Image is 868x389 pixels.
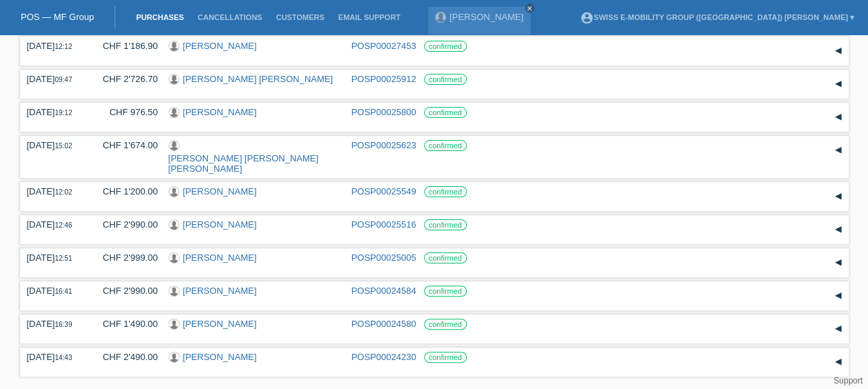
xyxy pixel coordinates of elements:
[183,252,257,263] a: [PERSON_NAME]
[351,352,416,362] a: POSP00024230
[424,219,467,230] label: confirmed
[183,219,257,230] a: [PERSON_NAME]
[27,107,82,117] div: [DATE]
[55,109,72,117] span: 19:12
[351,319,416,329] a: POSP00024580
[183,41,257,51] a: [PERSON_NAME]
[27,219,82,230] div: [DATE]
[27,252,82,263] div: [DATE]
[55,76,72,83] span: 09:47
[183,186,257,197] a: [PERSON_NAME]
[55,354,72,361] span: 14:43
[55,221,72,229] span: 12:46
[828,319,849,339] div: expand/collapse
[828,140,849,161] div: expand/collapse
[450,12,523,22] a: [PERSON_NAME]
[183,352,257,362] a: [PERSON_NAME]
[93,140,158,150] div: CHF 1'674.00
[828,252,849,273] div: expand/collapse
[27,319,82,329] div: [DATE]
[129,13,191,21] a: Purchases
[93,107,158,117] div: CHF 976.50
[55,255,72,262] span: 12:51
[55,43,72,50] span: 12:12
[351,286,416,296] a: POSP00024584
[424,286,467,297] label: confirmed
[55,321,72,328] span: 16:39
[424,319,467,330] label: confirmed
[27,140,82,150] div: [DATE]
[351,107,416,117] a: POSP00025800
[828,74,849,94] div: expand/collapse
[351,219,416,230] a: POSP00025516
[525,3,534,13] a: close
[55,142,72,150] span: 15:02
[27,352,82,362] div: [DATE]
[424,252,467,263] label: confirmed
[424,107,467,118] label: confirmed
[828,41,849,61] div: expand/collapse
[424,41,467,52] label: confirmed
[183,319,257,329] a: [PERSON_NAME]
[27,41,82,51] div: [DATE]
[27,286,82,296] div: [DATE]
[351,41,416,51] a: POSP00027453
[93,252,158,263] div: CHF 2'999.00
[183,286,257,296] a: [PERSON_NAME]
[27,186,82,197] div: [DATE]
[191,13,269,21] a: Cancellations
[93,41,158,51] div: CHF 1'186.90
[424,186,467,197] label: confirmed
[93,286,158,296] div: CHF 2'990.00
[55,288,72,295] span: 16:41
[93,219,158,230] div: CHF 2'990.00
[351,140,416,150] a: POSP00025623
[269,13,331,21] a: Customers
[93,186,158,197] div: CHF 1'200.00
[580,11,594,25] i: account_circle
[331,13,407,21] a: Email Support
[833,376,862,386] a: Support
[828,107,849,128] div: expand/collapse
[351,74,416,84] a: POSP00025912
[93,352,158,362] div: CHF 2'490.00
[21,12,94,22] a: POS — MF Group
[55,188,72,196] span: 12:02
[424,140,467,151] label: confirmed
[351,252,416,263] a: POSP00025005
[828,186,849,207] div: expand/collapse
[93,74,158,84] div: CHF 2'726.70
[183,74,333,84] a: [PERSON_NAME] [PERSON_NAME]
[424,352,467,363] label: confirmed
[828,352,849,372] div: expand/collapse
[526,5,533,12] i: close
[828,219,849,240] div: expand/collapse
[424,74,467,85] label: confirmed
[93,319,158,329] div: CHF 1'490.00
[573,13,861,21] a: account_circleSwiss E-Mobility Group ([GEOGRAPHIC_DATA]) [PERSON_NAME] ▾
[828,286,849,306] div: expand/collapse
[351,186,416,197] a: POSP00025549
[27,74,82,84] div: [DATE]
[183,107,257,117] a: [PERSON_NAME]
[168,153,318,174] a: [PERSON_NAME] [PERSON_NAME] [PERSON_NAME]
